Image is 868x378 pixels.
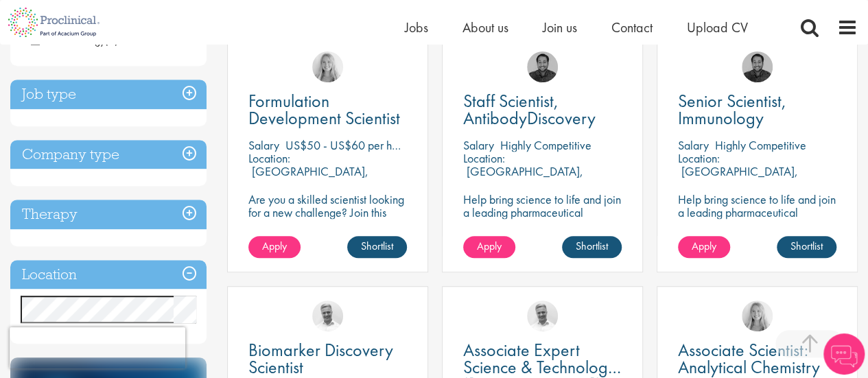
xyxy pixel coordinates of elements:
[527,300,558,331] img: Joshua Bye
[692,239,716,253] span: Apply
[405,19,428,36] a: Jobs
[527,51,558,82] img: Mike Raletz
[463,150,505,166] span: Location:
[611,19,653,36] a: Contact
[562,236,622,258] a: Shortlist
[248,342,407,376] a: Biomarker Discovery Scientist
[463,342,622,376] a: Associate Expert Science & Technology ([MEDICAL_DATA])
[742,51,773,82] img: Mike Raletz
[312,300,343,331] img: Joshua Bye
[477,239,502,253] span: Apply
[463,193,622,258] p: Help bring science to life and join a leading pharmaceutical company to play a key role in delive...
[10,140,207,169] h3: Company type
[715,137,806,153] p: Highly Competitive
[10,80,207,109] h3: Job type
[285,137,407,153] p: US$50 - US$60 per hour
[248,163,368,192] p: [GEOGRAPHIC_DATA], [GEOGRAPHIC_DATA]
[347,236,407,258] a: Shortlist
[678,137,709,153] span: Salary
[543,19,577,36] a: Join us
[10,327,185,368] iframe: reCAPTCHA
[262,239,287,253] span: Apply
[248,150,290,166] span: Location:
[678,93,836,127] a: Senior Scientist, Immunology
[678,342,836,376] a: Associate Scientist: Analytical Chemistry
[777,236,836,258] a: Shortlist
[500,137,591,153] p: Highly Competitive
[462,19,508,36] a: About us
[248,193,407,271] p: Are you a skilled scientist looking for a new challenge? Join this trailblazing biotech on the cu...
[248,89,400,130] span: Formulation Development Scientist
[463,93,622,127] a: Staff Scientist, AntibodyDiscovery
[678,193,836,258] p: Help bring science to life and join a leading pharmaceutical company to play a key role in delive...
[10,260,207,290] h3: Location
[678,150,720,166] span: Location:
[463,163,583,192] p: [GEOGRAPHIC_DATA], [GEOGRAPHIC_DATA]
[742,300,773,331] img: Shannon Briggs
[678,163,798,192] p: [GEOGRAPHIC_DATA], [GEOGRAPHIC_DATA]
[463,137,494,153] span: Salary
[823,333,865,375] img: Chatbot
[248,137,279,153] span: Salary
[248,93,407,127] a: Formulation Development Scientist
[678,236,730,258] a: Apply
[248,236,301,258] a: Apply
[463,89,596,130] span: Staff Scientist, AntibodyDiscovery
[312,51,343,82] img: Shannon Briggs
[463,236,515,258] a: Apply
[678,89,786,130] span: Senior Scientist, Immunology
[687,19,748,36] a: Upload CV
[10,200,207,229] h3: Therapy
